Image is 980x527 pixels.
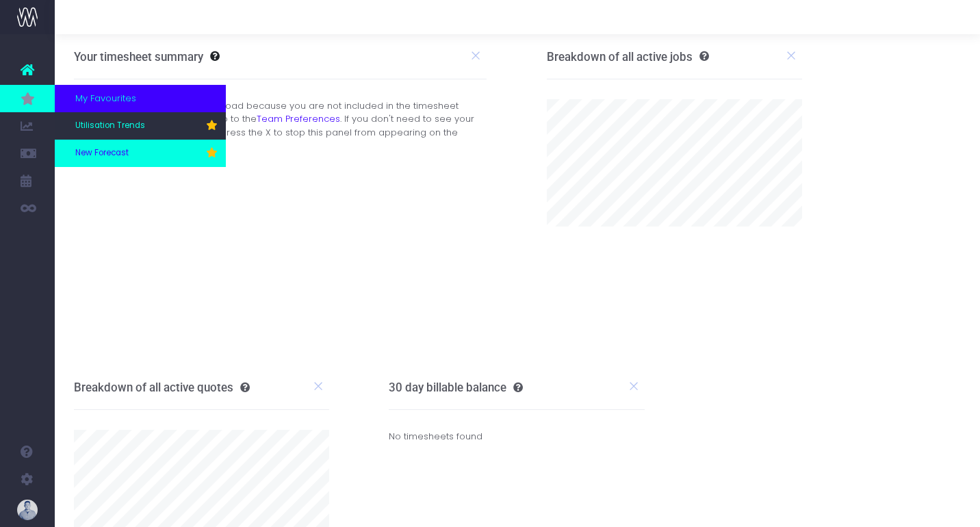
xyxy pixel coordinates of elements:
a: Team Preferences [257,112,340,125]
h3: Breakdown of all active jobs [547,50,709,64]
div: Your timesheet summary will not load because you are not included in the timesheet reports. To ch... [64,99,498,153]
img: images/default_profile_image.png [17,500,38,520]
span: New Forecast [75,147,129,159]
div: No timesheets found [389,410,644,463]
a: New Forecast [55,140,226,167]
span: Utilisation Trends [75,120,145,132]
h3: 30 day billable balance [389,381,523,394]
span: My Favourites [75,92,136,105]
h3: Your timesheet summary [74,50,203,64]
a: Utilisation Trends [55,112,226,140]
h3: Breakdown of all active quotes [74,381,250,394]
